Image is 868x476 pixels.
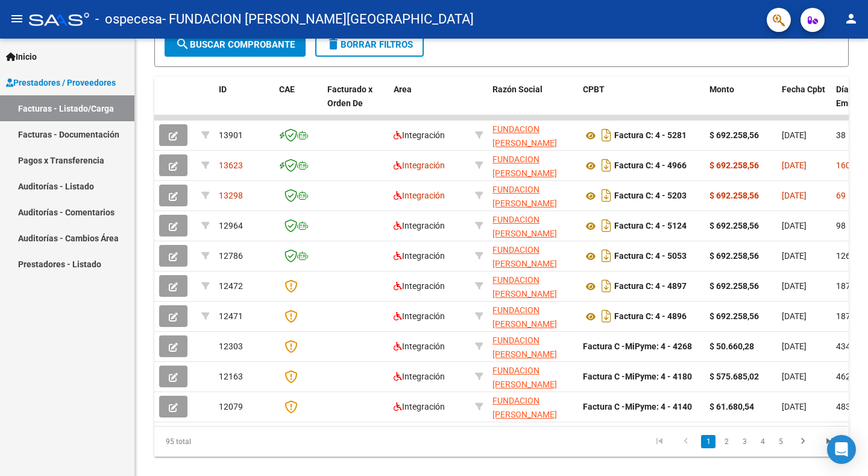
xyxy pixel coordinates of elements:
strong: Factura C: 4 - 5124 [614,221,687,231]
div: 30644950685 [492,394,573,419]
div: 30644950685 [492,303,573,329]
span: Fecha Cpbt [782,84,825,94]
i: Descargar documento [599,306,614,326]
mat-icon: person [844,11,858,26]
mat-icon: delete [326,37,341,51]
i: Descargar documento [599,156,614,175]
datatable-header-cell: CAE [274,77,322,130]
span: [DATE] [782,311,807,321]
span: 187 [836,311,851,321]
span: Buscar Comprobante [175,39,295,50]
span: [DATE] [782,341,807,351]
span: FUNDACION [PERSON_NAME] [492,396,557,419]
a: 4 [755,435,770,448]
a: go to previous page [675,435,697,448]
span: Integración [394,160,445,170]
span: FUNDACION [PERSON_NAME] [492,305,557,329]
div: 30644950685 [492,273,573,299]
span: Inicio [6,50,37,63]
span: FUNDACION [PERSON_NAME] [492,185,557,208]
span: FUNDACION [PERSON_NAME] [492,124,557,148]
div: 30644950685 [492,243,573,268]
div: 30644950685 [492,153,573,178]
i: Descargar documento [599,125,614,145]
span: 434 [836,341,851,351]
button: Borrar Filtros [315,33,424,57]
span: Integración [394,191,445,200]
span: [DATE] [782,191,807,200]
span: FUNDACION [PERSON_NAME] [492,154,557,178]
span: - FUNDACION [PERSON_NAME][GEOGRAPHIC_DATA] [162,6,474,33]
div: 30644950685 [492,183,573,208]
i: Descargar documento [599,186,614,205]
strong: Factura C: 4 - 4966 [614,161,687,171]
span: Razón Social [492,84,542,94]
strong: $ 692.258,56 [709,251,759,261]
span: CPBT [583,84,605,94]
span: ID [219,84,227,94]
i: Descargar documento [599,216,614,235]
a: 1 [701,435,715,448]
span: 12472 [219,281,243,291]
strong: $ 692.258,56 [709,221,759,230]
span: [DATE] [782,402,807,411]
span: Borrar Filtros [326,39,413,50]
div: Open Intercom Messenger [827,435,856,464]
a: 5 [773,435,788,448]
datatable-header-cell: Fecha Cpbt [777,77,831,130]
span: 12303 [219,341,243,351]
li: page 5 [772,431,790,452]
strong: $ 50.660,28 [709,341,754,351]
strong: Factura C: 4 - 5053 [614,252,687,261]
datatable-header-cell: Monto [705,77,777,130]
span: 98 [836,221,846,230]
span: CAE [279,84,295,94]
span: FUNDACION [PERSON_NAME] [492,275,557,299]
span: 462 [836,372,851,381]
li: page 3 [735,431,753,452]
div: 30644950685 [492,364,573,389]
span: 12471 [219,311,243,321]
span: Integración [394,130,445,140]
span: Facturado x Orden De [327,84,373,108]
a: 3 [737,435,752,448]
strong: Factura C: 4 - 4897 [614,282,687,291]
span: 13901 [219,130,243,140]
a: go to first page [648,435,671,448]
li: page 1 [699,431,717,452]
span: Integración [394,402,445,411]
strong: $ 692.258,56 [709,281,759,291]
span: [DATE] [782,221,807,230]
strong: Factura C -MiPyme: 4 - 4140 [583,402,692,411]
span: FUNDACION [PERSON_NAME] [492,245,557,268]
div: 30644950685 [492,334,573,359]
datatable-header-cell: CPBT [578,77,705,130]
span: Monto [709,84,734,94]
a: go to next page [791,435,814,448]
span: 160 [836,160,851,170]
span: [DATE] [782,160,807,170]
i: Descargar documento [599,246,614,265]
span: [DATE] [782,130,807,140]
span: [DATE] [782,372,807,381]
datatable-header-cell: ID [214,77,274,130]
strong: Factura C -MiPyme: 4 - 4180 [583,372,692,381]
strong: $ 692.258,56 [709,160,759,170]
span: FUNDACION [PERSON_NAME] [492,335,557,359]
strong: $ 692.258,56 [709,311,759,321]
span: FUNDACION [PERSON_NAME] [492,215,557,238]
a: go to last page [818,435,841,448]
strong: Factura C: 4 - 5203 [614,191,687,201]
span: 13298 [219,191,243,200]
span: 13623 [219,160,243,170]
datatable-header-cell: Area [389,77,470,130]
span: [DATE] [782,281,807,291]
span: [DATE] [782,251,807,261]
strong: $ 692.258,56 [709,130,759,140]
span: 483 [836,402,851,411]
div: 30644950685 [492,122,573,148]
li: page 4 [753,431,772,452]
strong: Factura C: 4 - 5281 [614,131,687,141]
span: Integración [394,221,445,230]
span: Prestadores / Proveedores [6,76,116,89]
